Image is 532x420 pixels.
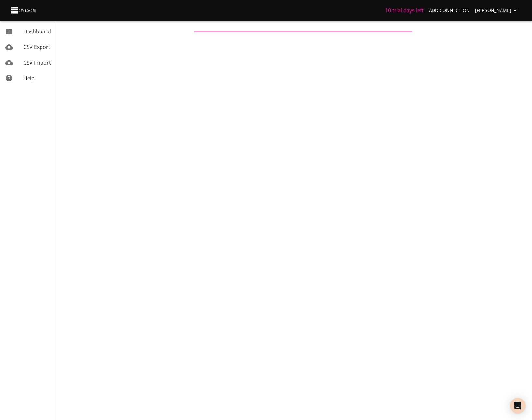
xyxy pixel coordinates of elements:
span: Add Connection [429,6,470,15]
a: Add Connection [426,5,472,17]
span: Dashboard [23,28,51,35]
span: [PERSON_NAME] [475,6,519,15]
span: CSV Export [23,43,50,51]
button: [PERSON_NAME] [472,5,522,17]
span: Help [23,75,35,82]
h6: 10 trial days left [385,6,424,15]
span: CSV Import [23,59,51,66]
img: CSV Loader [10,6,38,15]
div: Open Intercom Messenger [510,398,526,414]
